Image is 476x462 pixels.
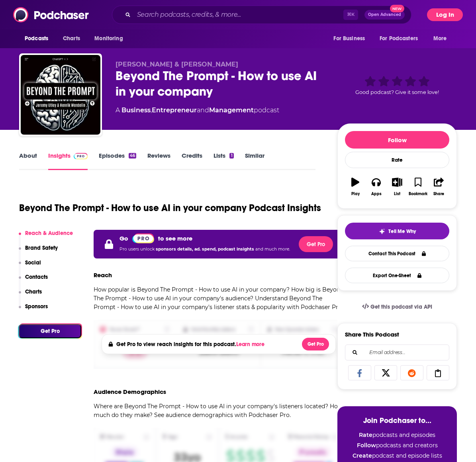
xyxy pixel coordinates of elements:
li: podcasts and creators [345,442,449,449]
a: Share on X/Twitter [374,365,398,380]
button: Export One-Sheet [345,268,449,283]
button: Apps [366,172,386,201]
span: New [390,5,404,12]
strong: Rate [359,431,372,439]
span: sponsors details, ad. spend, podcast insights [156,247,255,252]
span: and [197,106,209,114]
button: Charts [19,288,42,303]
div: Search podcasts, credits, & more... [112,6,411,24]
button: open menu [328,31,375,46]
a: About [19,152,37,170]
span: Charts [63,33,80,44]
a: Business [121,106,151,114]
li: podcast and episode lists [345,452,449,459]
div: Apps [371,192,382,196]
div: 1 [229,153,233,159]
a: Similar [245,152,264,170]
h3: Audience Demographics [94,388,166,395]
button: Play [345,172,366,201]
p: Contacts [25,274,48,280]
button: open menu [428,31,457,46]
button: Share [429,172,449,201]
button: Get Pro [299,236,333,252]
a: Share on Reddit [400,365,423,380]
span: Get this podcast via API [370,303,432,310]
span: Monitoring [94,33,123,44]
button: tell me why sparkleTell Me Why [345,223,449,239]
p: Sponsors [25,303,48,310]
a: Charts [58,31,85,46]
button: Brand Safety [19,245,58,259]
a: Credits [182,152,202,170]
button: open menu [374,31,429,46]
input: Email address... [352,345,443,360]
div: Bookmark [409,192,427,196]
span: More [433,33,447,44]
button: Contacts [19,274,48,288]
a: Copy Link [427,365,450,380]
button: Get Pro [19,324,81,338]
div: Good podcast? Give it some love! [337,61,457,110]
button: Follow [345,131,449,149]
a: Reviews [147,152,170,170]
a: Contact This Podcast [345,246,449,261]
img: tell me why sparkle [379,228,385,235]
img: Podchaser Pro [132,233,154,243]
button: Sponsors [19,303,48,318]
a: Management [209,106,254,114]
div: Search followers [345,345,449,360]
p: Where are Beyond The Prompt - How to use AI in your company's listeners located? How much do they... [94,402,344,419]
span: For Business [333,33,365,44]
img: Beyond The Prompt - How to use AI in your company [21,55,100,135]
p: Pro users unlock and much more. [119,243,290,255]
h4: Get Pro to view reach insights for this podcast. [116,341,266,348]
button: Get Pro [302,338,329,350]
a: Episodes46 [99,152,136,170]
img: Podchaser Pro [74,153,88,159]
li: podcasts and episodes [345,431,449,439]
h3: Share This Podcast [345,331,399,338]
input: Search podcasts, credits, & more... [134,8,343,21]
div: Play [351,192,360,196]
button: Open AdvancedNew [364,10,405,20]
span: [PERSON_NAME] & [PERSON_NAME] [116,61,238,68]
span: , [151,106,152,114]
p: Go [119,235,128,242]
a: Pro website [132,233,154,243]
p: Brand Safety [25,245,58,251]
div: A podcast [116,106,279,115]
a: Lists1 [214,152,233,170]
h3: Join Podchaser to... [345,416,449,425]
p: How popular is Beyond The Prompt - How to use AI in your company? How big is Beyond The Prompt - ... [94,285,344,311]
span: Podcasts [25,33,48,44]
a: InsightsPodchaser Pro [48,152,88,170]
span: Good podcast? Give it some love! [355,89,439,95]
button: Reach & Audience [19,230,73,245]
div: List [394,192,400,196]
div: Share [433,192,444,196]
a: Share on Facebook [348,365,371,380]
p: Reach & Audience [25,230,73,237]
p: Charts [25,288,42,295]
button: Social [19,259,41,274]
p: to see more [158,235,192,242]
h3: Reach [94,271,112,279]
img: Podchaser - Follow, Share and Rate Podcasts [13,7,90,22]
span: For Podcasters [380,33,418,44]
span: ⌘ K [343,10,358,20]
div: 46 [129,153,136,159]
button: Log In [427,8,463,21]
button: List [387,172,407,201]
strong: Follow [357,442,376,449]
span: Open Advanced [368,13,401,17]
button: Learn more [236,341,266,348]
button: open menu [89,31,133,46]
strong: Create [353,452,372,459]
button: open menu [19,31,59,46]
a: Entrepreneur [152,106,197,114]
div: Rate [345,152,449,168]
h1: Beyond The Prompt - How to use AI in your company Podcast Insights [19,202,321,214]
button: Bookmark [407,172,428,201]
